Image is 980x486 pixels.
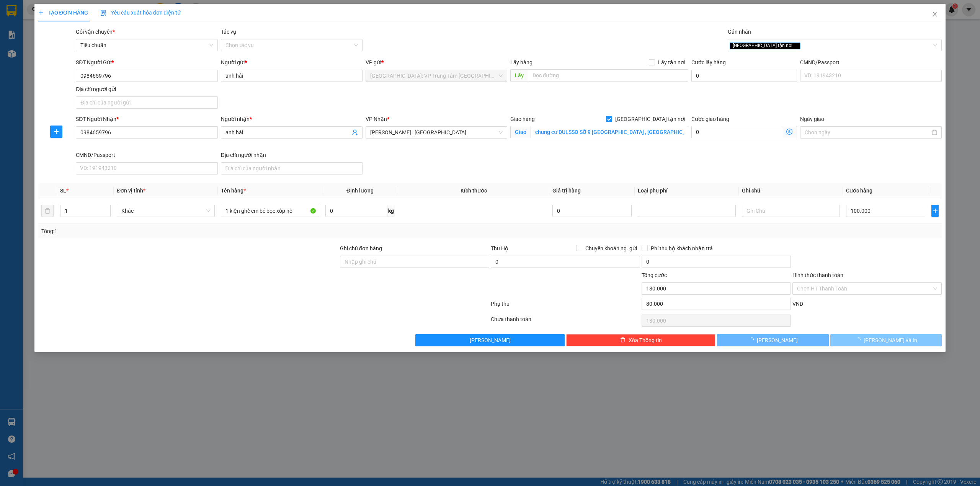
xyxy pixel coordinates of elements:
span: Xóa Thông tin [629,336,662,344]
input: Ghi chú đơn hàng [340,256,489,268]
div: Người nhận [221,115,363,123]
span: SL [60,188,66,194]
th: Loại phụ phí [635,183,739,198]
span: Lấy hàng [510,59,532,65]
span: Định lượng [346,188,374,194]
span: close [794,44,797,47]
div: Phụ thu [490,300,641,313]
span: loading [748,337,757,342]
span: delete [620,337,626,343]
input: 0 [552,205,632,217]
button: deleteXóa Thông tin [566,334,715,346]
input: VD: Bàn, Ghế [221,205,319,217]
button: plus [50,126,62,138]
div: CMND/Passport [76,151,217,159]
span: Lấy tận nơi [655,58,688,67]
span: Tổng cước [642,272,667,278]
span: [PHONE_NUMBER] [3,26,58,39]
div: SĐT Người Nhận [76,115,217,123]
input: Cước giao hàng [691,126,782,138]
span: [GEOGRAPHIC_DATA] tận nơi [612,115,688,123]
span: Tiêu chuẩn [80,39,213,51]
button: [PERSON_NAME] [415,334,565,346]
span: Chuyển khoản ng. gửi [582,244,640,253]
span: [PERSON_NAME] [470,336,511,344]
span: Đơn vị tính [117,188,145,194]
div: Địa chỉ người gửi [76,85,217,93]
div: CMND/Passport [800,58,942,67]
label: Cước giao hàng [691,116,729,122]
span: Giao hàng [510,116,535,122]
input: Địa chỉ của người gửi [76,96,217,109]
span: dollar-circle [786,129,792,135]
img: icon [100,10,106,16]
span: Mã đơn: NTKH1510250001 [3,46,118,57]
span: Yêu cầu xuất hóa đơn điện tử [100,10,181,16]
span: loading [855,337,864,342]
input: Địa chỉ của người nhận [221,162,363,175]
div: Địa chỉ người nhận [221,151,363,159]
span: Cước hàng [846,188,872,194]
label: Tác vụ [221,29,236,35]
span: [GEOGRAPHIC_DATA] tận nơi [730,42,800,49]
input: Ngày giao [805,128,930,137]
span: plus [38,10,44,15]
button: delete [41,205,54,217]
span: Thu Hộ [491,245,508,251]
span: plus [51,129,62,135]
span: user-add [352,129,358,135]
div: Người gửi [221,58,363,67]
span: Ngày in phiếu: 10:44 ngày [51,15,157,23]
span: [PERSON_NAME] và In [864,336,917,344]
button: Close [924,4,946,25]
label: Ngày giao [800,116,824,122]
span: [PERSON_NAME] [757,336,798,344]
div: Tổng: 1 [41,227,378,235]
label: Hình thức thanh toán [792,272,843,278]
input: Ghi Chú [742,205,840,217]
input: Cước lấy hàng [691,70,797,82]
span: Khánh Hòa: VP Trung Tâm TP Nha Trang [370,70,503,82]
span: TẠO ĐƠN HÀNG [38,10,88,16]
label: Cước lấy hàng [691,59,726,65]
div: SĐT Người Gửi [76,58,217,67]
label: Gán nhãn [728,29,751,35]
span: CÔNG TY TNHH CHUYỂN PHÁT NHANH BẢO AN [60,26,153,40]
div: VP gửi [366,58,507,67]
input: Dọc đường [528,69,688,82]
span: Lấy [510,69,528,82]
span: Khác [121,205,210,217]
span: Phí thu hộ khách nhận trả [648,244,716,253]
label: Ghi chú đơn hàng [340,245,382,251]
strong: PHIẾU DÁN LÊN HÀNG [54,3,155,14]
th: Ghi chú [739,183,843,198]
div: Chưa thanh toán [490,315,641,328]
input: Giao tận nơi [531,126,688,138]
span: plus [932,208,938,214]
button: plus [931,205,939,217]
span: Tên hàng [221,188,246,194]
span: Giao [510,126,531,138]
span: Kích thước [461,188,487,194]
span: close [932,11,938,17]
strong: CSKH: [21,26,41,33]
button: [PERSON_NAME] và In [830,334,942,346]
span: Hồ Chí Minh : Kho Quận 12 [370,127,503,138]
span: Giá trị hàng [552,188,581,194]
span: VND [792,301,803,307]
span: VP Nhận [366,116,387,122]
span: kg [387,205,395,217]
button: [PERSON_NAME] [717,334,829,346]
span: Gói vận chuyển [76,29,115,35]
